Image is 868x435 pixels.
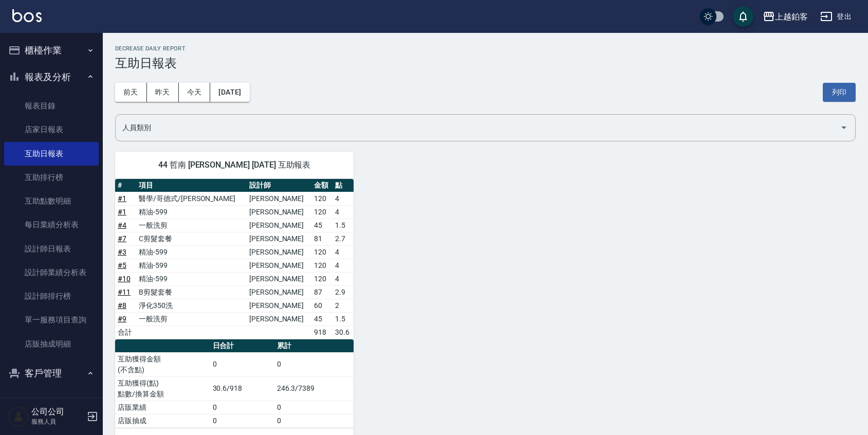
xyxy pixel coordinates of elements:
td: 45 [311,312,333,325]
a: 每日業績分析表 [4,213,99,237]
button: 上越鉑客 [759,6,812,27]
img: Logo [12,9,42,22]
a: #8 [118,301,126,310]
td: 120 [311,205,333,219]
button: save [733,6,753,27]
button: 前天 [115,83,147,102]
a: 互助日報表 [4,142,99,166]
td: 120 [311,259,333,272]
td: 互助獲得金額 (不含點) [115,352,210,376]
td: [PERSON_NAME] [247,272,311,285]
td: 120 [311,192,333,205]
button: 昨天 [147,83,179,102]
td: 45 [311,219,333,232]
h3: 互助日報表 [115,56,856,70]
td: 4 [333,245,354,259]
a: #9 [118,315,126,323]
a: 設計師業績分析表 [4,261,99,284]
th: 設計師 [247,179,311,192]
a: 店家日報表 [4,118,99,141]
button: 客戶管理 [4,360,99,387]
a: 互助點數明細 [4,189,99,213]
div: 上越鉑客 [775,10,808,23]
td: 30.6/918 [210,376,274,401]
td: 店販業績 [115,401,210,414]
a: 單一服務項目查詢 [4,308,99,332]
td: [PERSON_NAME] [247,232,311,245]
td: 精油-599 [136,259,247,272]
a: #3 [118,248,126,256]
a: #1 [118,208,126,216]
h5: 公司公司 [31,407,84,417]
a: 設計師日報表 [4,237,99,261]
td: 精油-599 [136,205,247,219]
td: 4 [333,205,354,219]
th: 金額 [311,179,333,192]
td: 醫學/哥德式/[PERSON_NAME] [136,192,247,205]
td: 2 [333,299,354,312]
td: 店販抽成 [115,414,210,427]
p: 服務人員 [31,417,84,426]
td: 0 [274,414,354,427]
td: [PERSON_NAME] [247,259,311,272]
td: 0 [210,414,274,427]
td: 60 [311,299,333,312]
td: [PERSON_NAME] [247,205,311,219]
td: 精油-599 [136,272,247,285]
td: 0 [210,352,274,376]
button: Open [836,119,852,136]
td: 87 [311,285,333,299]
td: [PERSON_NAME] [247,285,311,299]
td: 一般洗剪 [136,312,247,325]
td: 4 [333,272,354,285]
button: 登出 [816,7,856,26]
a: #11 [118,288,131,296]
a: 店販抽成明細 [4,332,99,356]
td: 30.6 [333,325,354,339]
td: 4 [333,259,354,272]
td: [PERSON_NAME] [247,312,311,325]
a: 互助排行榜 [4,166,99,189]
button: 報表及分析 [4,64,99,90]
td: 120 [311,272,333,285]
td: 2.7 [333,232,354,245]
td: 0 [274,352,354,376]
td: 246.3/7389 [274,376,354,401]
input: 人員名稱 [120,119,836,137]
td: 合計 [115,325,136,339]
button: 列印 [823,83,856,102]
td: [PERSON_NAME] [247,219,311,232]
td: 2.9 [333,285,354,299]
td: [PERSON_NAME] [247,192,311,205]
table: a dense table [115,179,354,339]
td: 918 [311,325,333,339]
h2: Decrease Daily Report [115,45,856,52]
td: [PERSON_NAME] [247,245,311,259]
td: B剪髮套餐 [136,285,247,299]
a: 報表目錄 [4,94,99,118]
th: 日合計 [210,339,274,353]
td: 120 [311,245,333,259]
td: 0 [274,401,354,414]
td: 淨化350洗 [136,299,247,312]
th: 點 [333,179,354,192]
td: 1.5 [333,219,354,232]
td: [PERSON_NAME] [247,299,311,312]
td: 1.5 [333,312,354,325]
a: #1 [118,194,126,203]
a: 客戶列表 [4,390,99,414]
span: 44 哲南 [PERSON_NAME] [DATE] 互助報表 [127,160,341,170]
td: 一般洗剪 [136,219,247,232]
td: 81 [311,232,333,245]
button: 櫃檯作業 [4,37,99,64]
a: #4 [118,221,126,229]
button: [DATE] [210,83,249,102]
td: 精油-599 [136,245,247,259]
td: 4 [333,192,354,205]
button: 今天 [179,83,211,102]
a: #10 [118,275,131,283]
a: 設計師排行榜 [4,284,99,308]
th: 項目 [136,179,247,192]
table: a dense table [115,339,354,428]
td: 互助獲得(點) 點數/換算金額 [115,376,210,401]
